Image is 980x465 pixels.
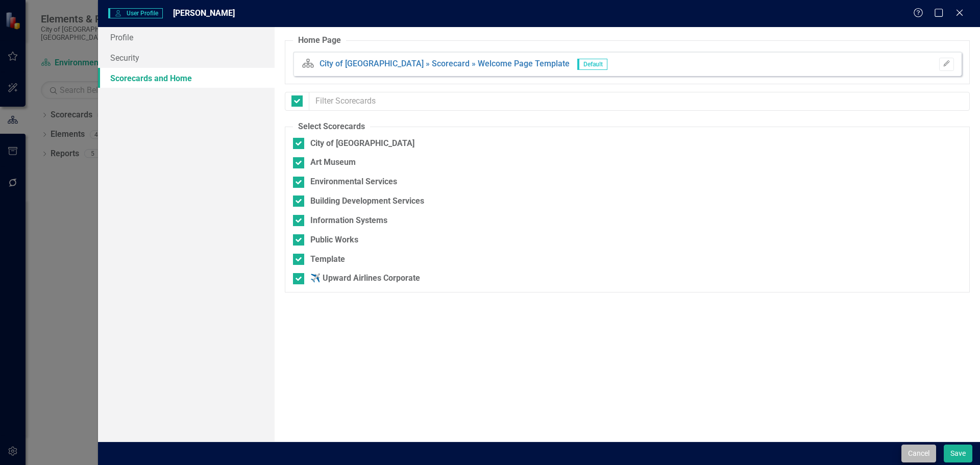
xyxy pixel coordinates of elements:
[939,58,954,71] button: Please Save To Continue
[320,59,570,68] a: City of [GEOGRAPHIC_DATA] » Scorecard » Welcome Page Template
[944,445,972,462] button: Save
[98,68,275,88] a: Scorecards and Home
[310,195,424,207] div: Building Development Services
[310,157,356,168] div: Art Museum
[310,176,397,188] div: Environmental Services
[108,8,163,18] span: User Profile
[98,47,275,68] a: Security
[310,273,420,284] div: ✈️ Upward Airlines Corporate
[901,445,936,462] button: Cancel
[310,138,414,150] div: City of [GEOGRAPHIC_DATA]
[98,27,275,47] a: Profile
[293,35,346,46] legend: Home Page
[310,234,358,246] div: Public Works
[310,254,345,265] div: Template
[577,59,607,70] span: Default
[293,121,370,133] legend: Select Scorecards
[310,215,387,227] div: Information Systems
[309,92,970,111] input: Filter Scorecards
[173,8,235,18] span: [PERSON_NAME]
